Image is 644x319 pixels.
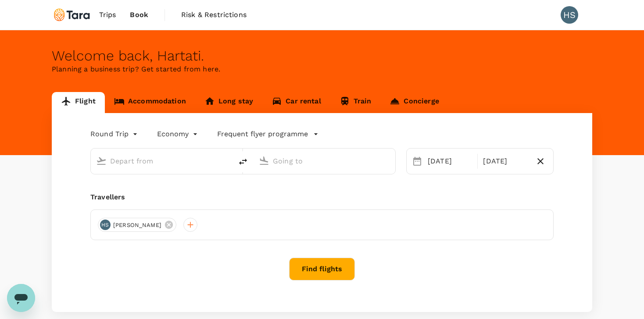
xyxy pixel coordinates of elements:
[233,151,254,172] button: delete
[181,10,247,20] span: Risk & Restrictions
[380,92,448,113] a: Concierge
[330,92,381,113] a: Train
[217,129,308,139] p: Frequent flyer programme
[52,5,92,25] img: Tara Climate Ltd
[262,92,330,113] a: Car rental
[273,154,377,168] input: Going to
[98,218,176,232] div: HS[PERSON_NAME]
[110,154,214,168] input: Depart from
[99,10,116,20] span: Trips
[90,192,554,202] div: Travellers
[100,220,111,230] div: HS
[52,48,592,64] div: Welcome back , Hartati .
[226,160,228,162] button: Open
[157,127,200,141] div: Economy
[130,10,148,20] span: Book
[90,127,140,141] div: Round Trip
[389,160,391,162] button: Open
[479,152,531,170] div: [DATE]
[108,221,167,230] span: [PERSON_NAME]
[7,284,35,312] iframe: Button to launch messaging window
[52,92,105,113] a: Flight
[52,64,592,74] p: Planning a business trip? Get started from here.
[561,6,578,24] div: HS
[195,92,262,113] a: Long stay
[105,92,195,113] a: Accommodation
[289,258,355,280] button: Find flights
[424,152,476,170] div: [DATE]
[217,129,318,139] button: Frequent flyer programme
